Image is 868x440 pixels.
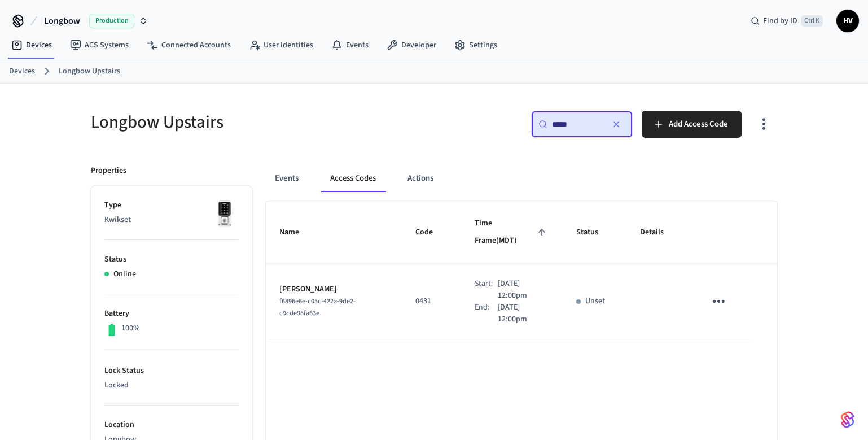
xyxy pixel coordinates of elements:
[61,35,138,55] a: ACS Systems
[9,66,35,77] a: Devices
[104,419,239,431] p: Location
[121,323,140,334] p: 100%
[841,411,854,429] img: SeamLogoGradient.69752ec5.svg
[104,365,239,377] p: Lock Status
[415,295,448,307] p: 0431
[211,199,239,228] img: Kwikset Halo Touchscreen Wifi Enabled Smart Lock, Polished Chrome, Front
[113,268,136,280] p: Online
[279,224,314,241] span: Name
[91,111,427,134] h5: Longbow Upstairs
[266,165,308,192] button: Events
[763,15,797,27] span: Find by ID
[104,380,239,391] p: Locked
[104,199,239,211] p: Type
[279,297,356,318] span: f6896e6e-c05c-422a-9de2-c9cde95fa63e
[475,278,498,302] div: Start:
[322,35,378,55] a: Events
[640,224,678,241] span: Details
[669,117,728,132] span: Add Access Code
[801,15,823,27] span: Ctrl K
[576,224,613,241] span: Status
[240,35,322,55] a: User Identities
[266,165,777,192] div: ant example
[642,111,742,138] button: Add Access Code
[445,35,506,55] a: Settings
[89,14,134,28] span: Production
[266,201,777,339] table: sticky table
[104,214,239,226] p: Kwikset
[104,254,239,265] p: Status
[742,11,832,31] div: Find by IDCtrl K
[378,35,445,55] a: Developer
[836,10,859,32] button: HV
[398,165,442,192] button: Actions
[475,302,498,325] div: End:
[91,165,126,177] p: Properties
[2,35,61,55] a: Devices
[138,35,240,55] a: Connected Accounts
[321,165,385,192] button: Access Codes
[59,66,120,77] a: Longbow Upstairs
[838,11,858,31] span: HV
[498,278,549,302] p: [DATE] 12:00pm
[585,295,605,307] p: Unset
[44,14,80,28] span: Longbow
[279,284,388,295] p: [PERSON_NAME]
[498,302,549,325] p: [DATE] 12:00pm
[415,224,448,241] span: Code
[475,215,549,250] span: Time Frame(MDT)
[104,308,239,320] p: Battery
